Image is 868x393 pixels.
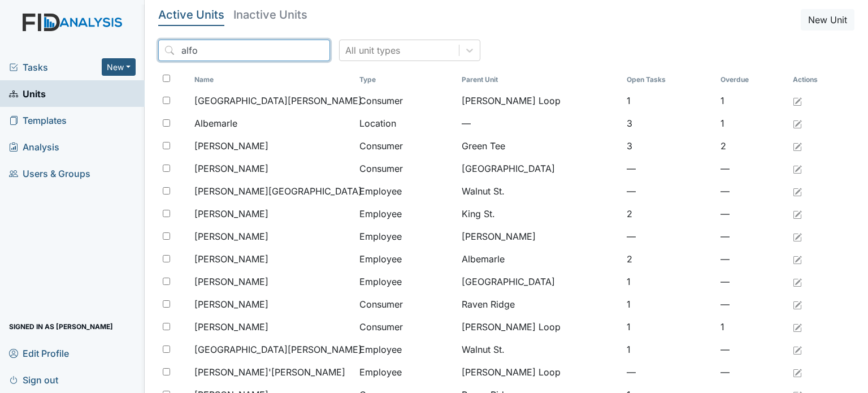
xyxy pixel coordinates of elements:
[194,162,268,175] span: [PERSON_NAME]
[622,270,715,293] td: 1
[355,70,457,89] th: Toggle SortBy
[9,371,58,388] span: Sign out
[355,180,457,202] td: Employee
[9,138,59,156] span: Analysis
[355,293,457,316] td: Consumer
[355,361,457,383] td: Employee
[457,270,622,293] td: [GEOGRAPHIC_DATA]
[355,270,457,293] td: Employee
[793,275,802,288] a: Edit
[457,70,622,89] th: Toggle SortBy
[793,207,802,221] a: Edit
[457,89,622,112] td: [PERSON_NAME] Loop
[355,89,457,112] td: Consumer
[793,94,802,107] a: Edit
[194,184,362,198] span: [PERSON_NAME][GEOGRAPHIC_DATA]
[793,365,802,379] a: Edit
[194,230,268,243] span: [PERSON_NAME]
[158,9,224,20] h5: Active Units
[457,202,622,225] td: King St.
[457,180,622,202] td: Walnut St.
[194,207,268,221] span: [PERSON_NAME]
[793,139,802,153] a: Edit
[355,225,457,248] td: Employee
[457,135,622,157] td: Green Tee
[457,225,622,248] td: [PERSON_NAME]
[355,248,457,270] td: Employee
[355,338,457,361] td: Employee
[194,139,268,153] span: [PERSON_NAME]
[194,297,268,311] span: [PERSON_NAME]
[716,225,788,248] td: —
[194,320,268,334] span: [PERSON_NAME]
[457,112,622,135] td: —
[788,70,845,89] th: Actions
[194,116,237,130] span: Albemarle
[793,252,802,266] a: Edit
[716,112,788,135] td: 1
[233,9,307,20] h5: Inactive Units
[622,225,715,248] td: —
[355,135,457,157] td: Consumer
[194,275,268,288] span: [PERSON_NAME]
[457,293,622,316] td: Raven Ridge
[194,343,362,356] span: [GEOGRAPHIC_DATA][PERSON_NAME]
[345,44,400,57] div: All unit types
[194,365,345,379] span: [PERSON_NAME]'[PERSON_NAME]
[457,248,622,270] td: Albemarle
[793,184,802,198] a: Edit
[716,89,788,112] td: 1
[793,230,802,243] a: Edit
[622,112,715,135] td: 3
[716,293,788,316] td: —
[9,111,67,129] span: Templates
[716,157,788,180] td: —
[158,40,330,61] input: Search...
[622,180,715,202] td: —
[457,157,622,180] td: [GEOGRAPHIC_DATA]
[9,318,113,335] span: Signed in as [PERSON_NAME]
[622,135,715,157] td: 3
[793,320,802,334] a: Edit
[194,252,268,266] span: [PERSON_NAME]
[716,270,788,293] td: —
[194,94,362,107] span: [GEOGRAPHIC_DATA][PERSON_NAME]
[355,157,457,180] td: Consumer
[716,316,788,338] td: 1
[9,344,69,362] span: Edit Profile
[622,70,715,89] th: Toggle SortBy
[457,338,622,361] td: Walnut St.
[9,61,102,74] a: Tasks
[793,116,802,130] a: Edit
[716,180,788,202] td: —
[793,343,802,356] a: Edit
[622,202,715,225] td: 2
[457,316,622,338] td: [PERSON_NAME] Loop
[622,293,715,316] td: 1
[355,316,457,338] td: Consumer
[793,297,802,311] a: Edit
[716,135,788,157] td: 2
[355,112,457,135] td: Location
[716,70,788,89] th: Toggle SortBy
[622,316,715,338] td: 1
[716,202,788,225] td: —
[622,338,715,361] td: 1
[622,361,715,383] td: —
[163,75,170,82] input: Toggle All Rows Selected
[102,58,136,76] button: New
[622,248,715,270] td: 2
[716,248,788,270] td: —
[716,338,788,361] td: —
[793,162,802,175] a: Edit
[716,361,788,383] td: —
[9,165,90,182] span: Users & Groups
[9,85,46,102] span: Units
[355,202,457,225] td: Employee
[801,9,854,31] button: New Unit
[622,157,715,180] td: —
[622,89,715,112] td: 1
[457,361,622,383] td: [PERSON_NAME] Loop
[190,70,355,89] th: Toggle SortBy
